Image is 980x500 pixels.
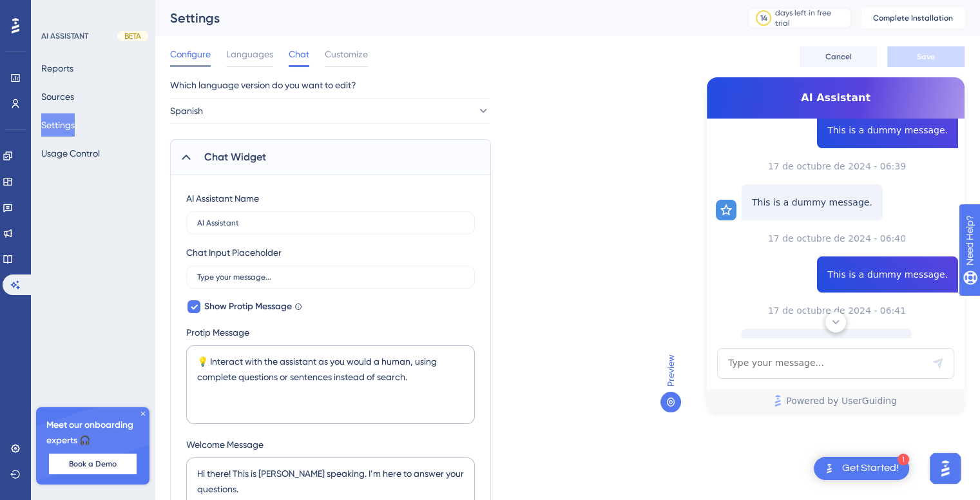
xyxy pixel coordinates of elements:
div: 1 [898,454,909,465]
button: Save [887,46,965,67]
span: 17 de octubre de 2024 - 06:39 [768,159,906,174]
button: Cancel [800,46,877,67]
span: Customize [325,46,368,62]
div: Send Message [931,357,944,370]
button: Spanish [170,98,490,124]
div: Chat Input Placeholder [186,245,282,260]
button: Usage Control [41,142,100,165]
span: Meet our onboarding experts 🎧 [46,418,139,448]
span: Chat Widget [204,149,266,165]
span: Spanish [170,103,203,119]
div: Open Get Started! checklist, remaining modules: 1 [814,457,909,480]
span: Show Protip Message [204,299,292,314]
span: Configure [170,46,211,62]
button: 17 de octubre de 2024 - 06:39 [763,153,911,179]
button: Reports [41,57,73,80]
span: Need Help? [30,3,81,19]
button: Settings [41,113,75,137]
div: AI Assistant Name [186,191,259,206]
span: Which language version do you want to edit? [170,77,356,93]
div: BETA [117,31,148,41]
span: Chat [289,46,309,62]
label: Protip Message [186,325,475,340]
div: 14 [760,13,767,23]
input: AI Assistant [197,218,464,227]
span: This is a dummy message. [827,122,948,138]
iframe: UserGuiding AI Assistant Launcher [926,449,965,488]
input: Type your message... [197,273,464,282]
span: Cancel [825,52,852,62]
span: 17 de octubre de 2024 - 06:40 [768,231,906,246]
span: Book a Demo [69,459,117,469]
button: Sources [41,85,74,108]
div: Settings [170,9,716,27]
div: AI ASSISTANT [41,31,88,41]
textarea: 💡 Interact with the assistant as you would a human, using complete questions or sentences instead... [186,345,475,424]
button: Book a Demo [49,454,137,474]
span: Complete Installation [873,13,953,23]
button: 17 de octubre de 2024 - 06:40 [763,226,911,251]
textarea: AI Assistant Text Input [717,348,954,379]
span: Powered by UserGuiding [786,393,897,409]
img: launcher-image-alternative-text [821,461,837,476]
label: Welcome Message [186,437,475,452]
span: Preview [663,354,678,387]
button: Complete Installation [861,8,965,28]
span: Languages [226,46,273,62]
button: 17 de octubre de 2024 - 06:41 [763,298,911,323]
div: Get Started! [842,461,899,476]
span: 17 de octubre de 2024 - 06:41 [768,303,906,318]
p: This is a dummy message. [752,195,872,210]
span: This is a dummy message. [827,267,948,282]
span: AI Assistant [738,90,934,106]
span: Save [917,52,935,62]
div: days left in free trial [775,8,847,28]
